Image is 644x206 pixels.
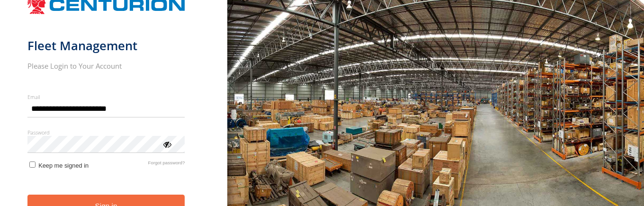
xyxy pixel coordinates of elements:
h1: Fleet Management [27,38,185,54]
input: Keep me signed in [29,161,36,168]
div: ViewPassword [162,139,171,149]
span: Keep me signed in [38,162,89,169]
label: Password [27,129,185,136]
a: Forgot password? [148,160,185,169]
label: Email [27,93,185,100]
h2: Please Login to Your Account [27,61,185,71]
